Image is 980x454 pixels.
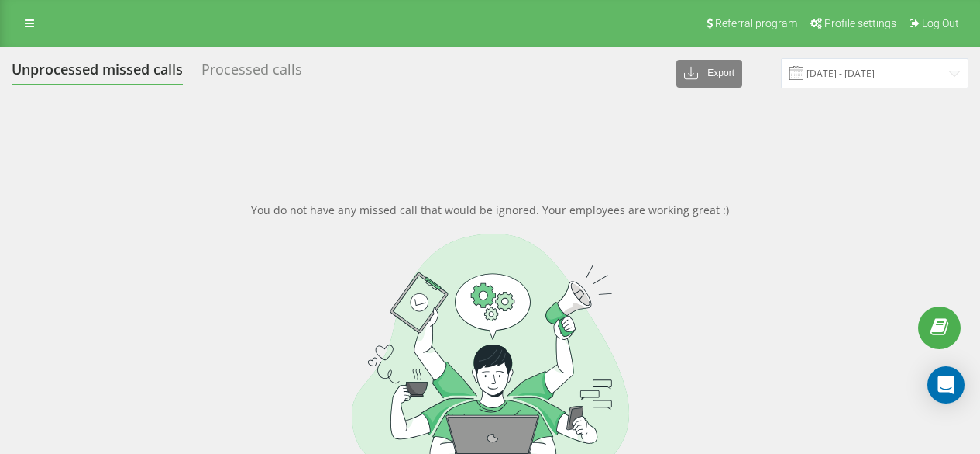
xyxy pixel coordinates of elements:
div: Processed calls [201,61,302,85]
span: Log Out [922,17,959,29]
div: Unprocessed missed calls [12,61,183,85]
div: Open Intercom Messenger [927,366,965,404]
span: Referral program [715,17,797,29]
button: Export [676,60,742,88]
span: Profile settings [824,17,896,29]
